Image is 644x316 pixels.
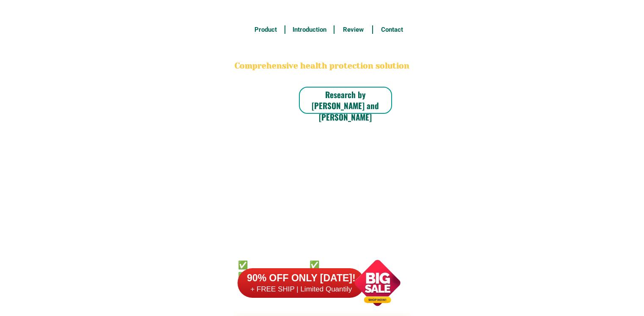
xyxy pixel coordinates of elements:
[251,25,280,35] h6: Product
[238,285,365,294] h6: + FREE SHIP | Limited Quantily
[290,25,329,35] h6: Introduction
[233,60,411,72] h2: Comprehensive health protection solution
[299,89,392,123] h6: Research by [PERSON_NAME] and [PERSON_NAME]
[233,5,411,17] h3: FREE SHIPPING NATIONWIDE
[339,25,368,35] h6: Review
[378,25,406,35] h6: Contact
[233,41,411,60] h2: BONA VITA COFFEE
[238,272,365,285] h6: 90% OFF ONLY [DATE]!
